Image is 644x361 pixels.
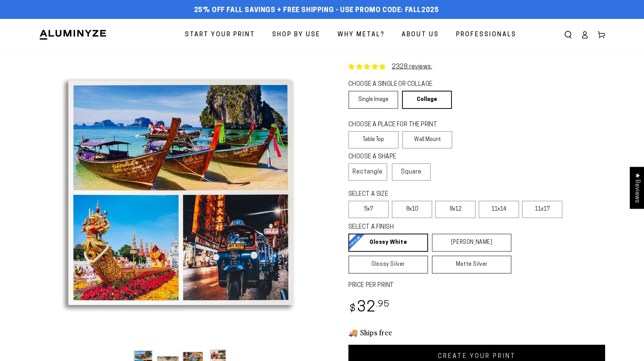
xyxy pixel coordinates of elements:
legend: CHOOSE A PLACE FOR THE PRINT [348,121,445,129]
a: Collage [402,91,452,109]
a: Why Metal? [332,25,390,45]
summary: Search our site [560,26,576,43]
legend: CHOOSE A SINGLE OR COLLAGE [348,80,445,89]
legend: SELECT A FINISH [348,223,493,232]
a: Professionals [450,25,522,45]
label: 5x7 [348,201,389,218]
a: Single Image [348,91,398,109]
h3: 🚚 Ships free [348,327,605,337]
legend: SELECT A SIZE [348,190,499,199]
a: Glossy Silver [348,256,428,274]
label: 8x10 [392,201,432,218]
span: Shop By Use [272,29,320,40]
a: [PERSON_NAME] [432,234,512,252]
label: Table Top [348,131,399,149]
bdi: 32 [348,301,390,315]
a: Glossy White [348,234,428,252]
sup: .95 [376,300,390,309]
legend: CHOOSE A SHAPE [348,153,424,161]
a: Start Your Print [179,25,261,45]
label: 8x12 [435,201,476,218]
a: Shop By Use [267,25,326,45]
span: Rectangle [353,167,383,177]
span: $ [350,304,356,314]
a: About Us [396,25,445,45]
span: Square [401,167,422,177]
img: Aluminyze [39,29,107,40]
span: Professionals [456,29,516,40]
span: Why Metal? [337,29,385,40]
span: 25% off FALL Savings + Free Shipping - Use Promo Code: FALL2025 [194,6,439,15]
a: 2328 reviews. [392,64,432,70]
span: About Us [402,29,439,40]
span: Start Your Print [185,29,255,40]
label: Wall Mount [402,131,453,149]
a: Matte Silver [432,256,512,274]
div: Click to open Judge.me floating reviews tab [630,167,644,209]
label: PRICE PER PRINT [348,281,605,290]
label: 11x17 [522,201,562,218]
label: 11x14 [479,201,519,218]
